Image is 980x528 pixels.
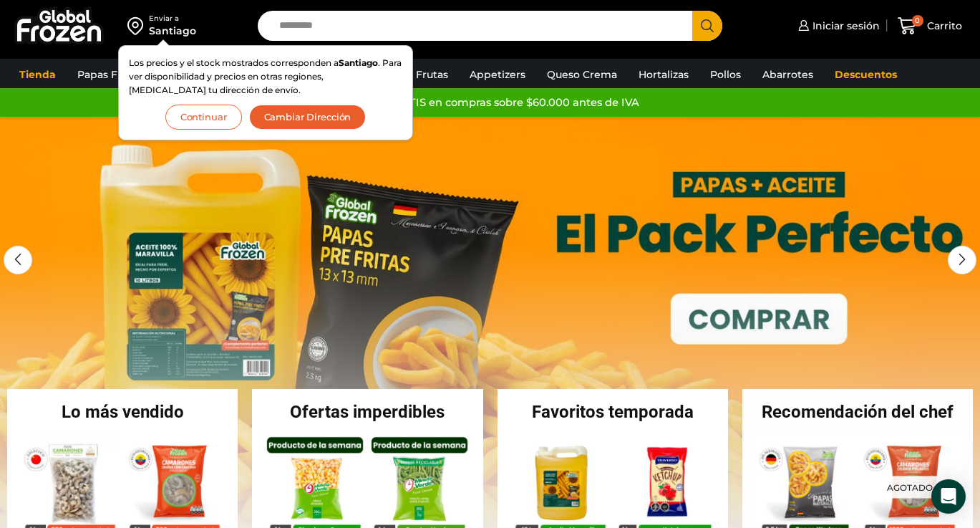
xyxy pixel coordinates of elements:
[462,61,533,88] a: Appetizers
[149,24,196,38] div: Santiago
[828,61,904,88] a: Descuentos
[894,9,966,43] a: 0 Carrito
[12,61,63,88] a: Tienda
[249,105,367,130] button: Cambiar Dirección
[149,14,196,24] div: Enviar a
[703,61,748,88] a: Pollos
[127,14,149,38] img: address-field-icon.svg
[4,246,32,274] div: Previous slide
[7,403,238,421] h2: Lo más vendido
[809,19,880,33] span: Iniciar sesión
[129,56,402,97] p: Los precios y el stock mostrados corresponden a . Para ver disponibilidad y precios en otras regi...
[165,105,242,130] button: Continuar
[252,403,482,421] h2: Ofertas imperdibles
[795,11,880,40] a: Iniciar sesión
[923,19,962,33] span: Carrito
[912,15,923,27] span: 0
[70,61,147,88] a: Papas Fritas
[339,57,378,68] strong: Santiago
[877,476,943,499] p: Agotado
[540,61,624,88] a: Queso Crema
[931,479,966,514] div: Open Intercom Messenger
[631,61,696,88] a: Hortalizas
[742,403,973,421] h2: Recomendación del chef
[755,61,820,88] a: Abarrotes
[692,11,722,41] button: Search button
[948,246,976,274] div: Next slide
[498,403,728,421] h2: Favoritos temporada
